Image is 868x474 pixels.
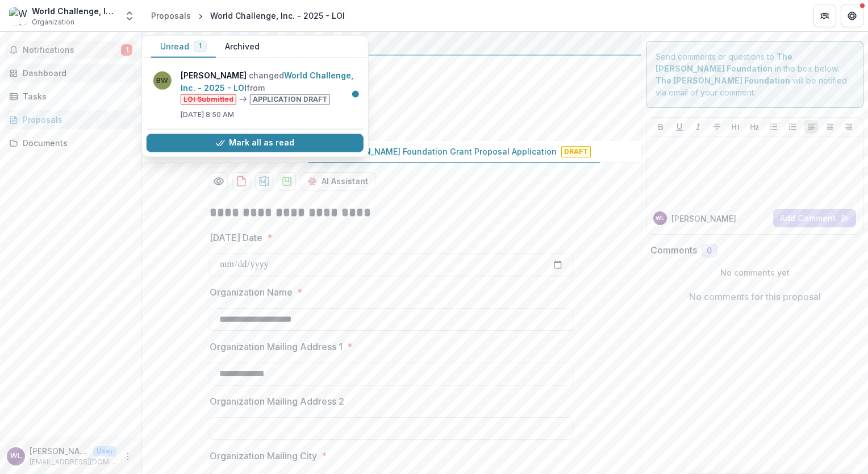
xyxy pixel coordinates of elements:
div: World Challenge, Inc. [32,5,117,17]
button: AI Assistant [301,172,375,190]
div: Tasks [23,90,128,102]
p: No comments for this proposal [689,290,821,303]
a: Proposals [5,110,137,129]
img: World Challenge, Inc. [9,7,27,25]
h2: Comments [650,245,697,256]
button: Heading 2 [748,120,761,134]
p: changed from [181,69,357,105]
div: Send comments or questions to in the box below. will be notified via email of your comment. [646,41,863,108]
button: Partners [813,5,836,27]
p: The [PERSON_NAME] Foundation Grant Proposal Application [318,145,557,157]
button: Align Right [842,120,856,134]
p: Organization Mailing Address 2 [210,394,344,408]
a: World Challenge, Inc. - 2025 - LOI [181,70,353,93]
p: User [93,446,116,456]
a: Proposals [147,7,195,24]
span: Notifications [23,45,121,55]
button: Italicize [691,120,705,134]
a: Documents [5,134,137,152]
div: Proposals [23,114,128,126]
strong: The [PERSON_NAME] Foundation [656,76,790,85]
div: Proposals [151,10,191,22]
div: Wayne Lilly [10,452,22,460]
button: More [121,450,135,463]
p: [EMAIL_ADDRESS][DOMAIN_NAME] [30,457,116,467]
button: Heading 1 [729,120,742,134]
button: Unread [151,36,216,58]
button: Add Comment [773,209,856,227]
button: Get Help [841,5,863,27]
div: The [PERSON_NAME] Foundation [151,36,632,50]
button: Notifications1 [5,41,137,59]
a: Tasks [5,87,137,106]
h2: World Challenge, Inc. - 2025 - LOI [151,65,614,78]
button: Bullet List [767,120,781,134]
div: World Challenge, Inc. - 2025 - LOI [210,10,345,22]
button: download-proposal [278,172,296,190]
button: Strike [710,120,724,134]
span: 1 [121,44,132,56]
span: 0 [707,246,712,256]
button: Bold [654,120,667,134]
button: Align Left [804,120,818,134]
span: Draft [561,146,591,157]
button: Ordered List [786,120,799,134]
p: Organization Mailing City [210,449,317,463]
button: Open entity switcher [122,5,137,27]
div: Dashboard [23,67,128,79]
span: 1 [199,42,202,50]
button: download-proposal [232,172,251,190]
p: [PERSON_NAME] [30,445,89,457]
button: Archived [216,36,269,58]
span: Organization [32,17,74,27]
div: Wayne Lilly [656,215,665,221]
p: No comments yet [650,267,859,278]
div: Documents [23,137,128,149]
p: Organization Mailing Address 1 [210,340,343,354]
p: Organization Name [210,285,293,299]
button: download-proposal [255,172,273,190]
button: Align Center [823,120,837,134]
nav: breadcrumb [147,7,349,24]
button: Mark all as read [147,134,364,152]
a: Dashboard [5,64,137,82]
p: [DATE] Date [210,231,262,244]
p: [PERSON_NAME] [671,213,736,224]
button: Preview 7919b67e-7a3d-4fdc-b6a1-3964fc639df3-1.pdf [210,172,228,190]
button: Underline [673,120,686,134]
